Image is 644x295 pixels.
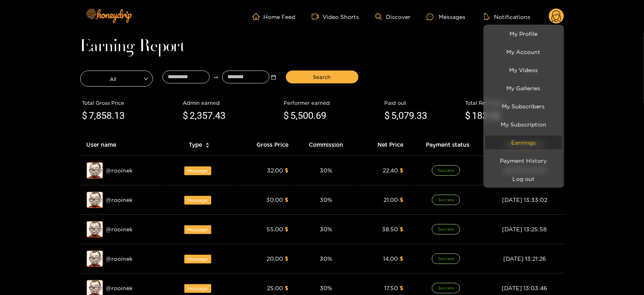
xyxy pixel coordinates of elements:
a: My Subscribers [486,99,562,113]
a: My Galleries [486,81,562,95]
a: Earnings [486,135,562,150]
a: Payment History [486,154,562,168]
a: My Videos [486,63,562,77]
a: My Profile [486,27,562,41]
button: Log out [486,172,562,186]
a: My Subscription [486,117,562,131]
a: My Account [486,45,562,59]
